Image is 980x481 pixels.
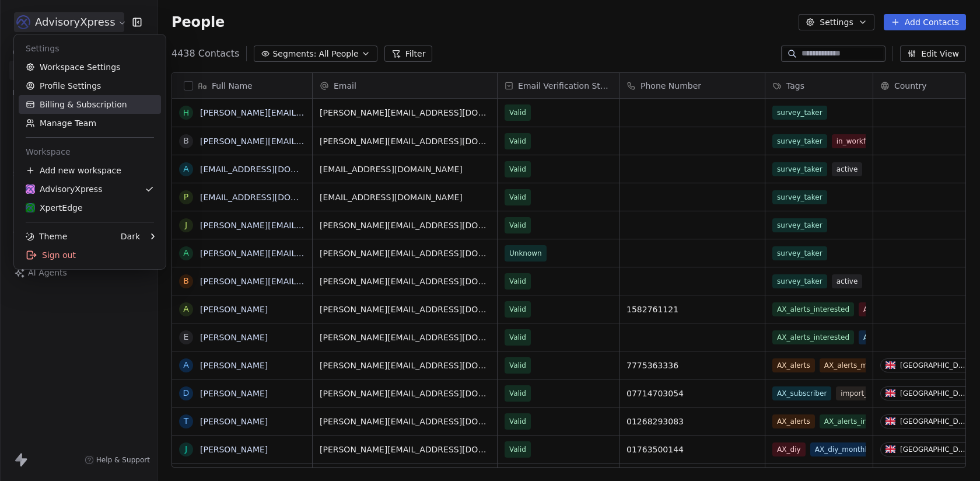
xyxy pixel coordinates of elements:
div: Sign out [19,246,161,264]
div: Add new workspace [19,161,161,180]
img: AX_logo_device_1080.png [26,184,35,194]
div: XpertEdge [26,202,83,214]
img: AX_logo_device_1080.png [26,203,35,212]
div: Dark [121,231,140,242]
div: Workspace [19,142,161,161]
div: AdvisoryXpress [26,183,102,195]
a: Profile Settings [19,76,161,95]
a: Billing & Subscription [19,95,161,114]
div: Theme [26,231,67,242]
div: Settings [19,39,161,58]
a: Workspace Settings [19,58,161,76]
a: Manage Team [19,114,161,133]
